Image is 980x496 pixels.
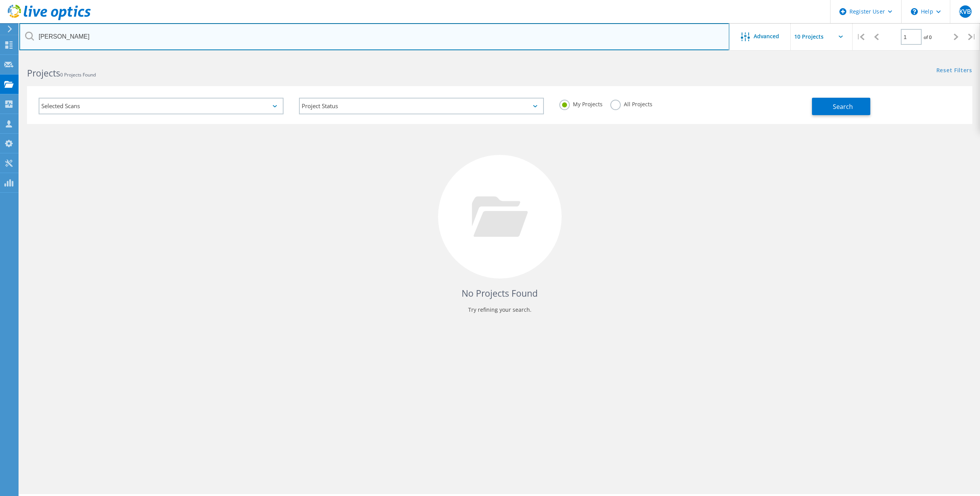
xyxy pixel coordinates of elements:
a: Reset Filters [936,68,972,74]
p: Try refining your search. [35,304,965,316]
span: KVB [959,8,971,15]
span: 0 Projects Found [60,71,96,78]
a: Live Optics Dashboard [8,16,91,22]
div: Selected Scans [39,98,284,114]
span: of 0 [924,34,932,41]
span: Search [833,102,853,111]
div: | [853,23,868,51]
b: Projects [27,67,60,79]
div: Project Status [299,98,544,114]
input: Search projects by name, owner, ID, company, etc [19,23,729,50]
label: All Projects [610,100,652,107]
button: Search [812,98,870,115]
div: | [964,23,980,51]
label: My Projects [559,100,603,107]
h4: No Projects Found [35,287,965,300]
svg: \n [911,8,918,15]
span: Advanced [754,34,779,39]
